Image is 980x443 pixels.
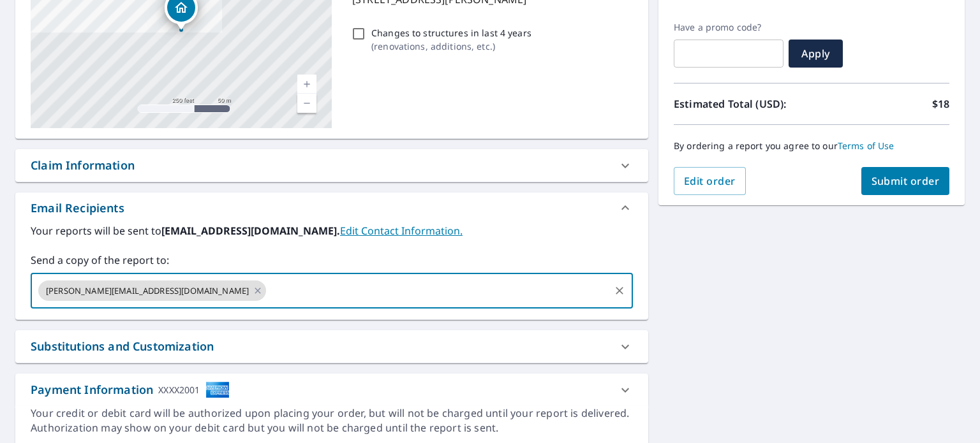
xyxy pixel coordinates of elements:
[161,224,340,238] b: [EMAIL_ADDRESS][DOMAIN_NAME].
[932,96,949,112] p: $18
[31,338,214,355] div: Substitutions and Customization
[674,140,949,152] p: By ordering a report you agree to our
[31,406,633,435] div: Your credit or debit card will be authorized upon placing your order, but will not be charged unt...
[158,381,200,398] div: XXXX2001
[297,94,316,113] a: Current Level 17, Zoom Out
[31,157,135,174] div: Claim Information
[838,140,895,152] a: Terms of Use
[872,174,940,188] span: Submit order
[611,282,628,300] button: Clear
[861,167,950,195] button: Submit order
[31,252,633,268] label: Send a copy of the report to:
[205,381,230,398] img: cardImage
[31,223,633,238] label: Your reports will be sent to
[31,381,230,398] div: Payment Information
[15,374,648,406] div: Payment InformationXXXX2001cardImage
[38,285,256,297] span: [PERSON_NAME][EMAIL_ADDRESS][DOMAIN_NAME]
[15,149,648,182] div: Claim Information
[799,47,833,61] span: Apply
[371,26,531,40] p: Changes to structures in last 4 years
[789,40,843,68] button: Apply
[15,330,648,363] div: Substitutions and Customization
[684,174,736,188] span: Edit order
[31,200,124,217] div: Email Recipients
[674,167,746,195] button: Edit order
[371,40,531,53] p: ( renovations, additions, etc. )
[297,75,316,94] a: Current Level 17, Zoom In
[15,192,648,223] div: Email Recipients
[38,280,266,301] div: [PERSON_NAME][EMAIL_ADDRESS][DOMAIN_NAME]
[674,96,812,112] p: Estimated Total (USD):
[340,224,463,238] a: EditContactInfo
[674,22,783,33] label: Have a promo code?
